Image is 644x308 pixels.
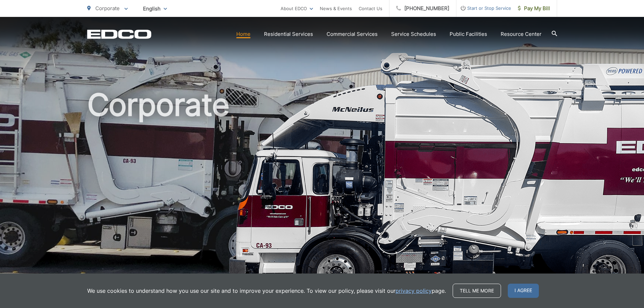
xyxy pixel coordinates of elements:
a: Residential Services [264,30,313,38]
a: Service Schedules [391,30,436,38]
a: privacy policy [396,287,432,295]
h1: Corporate [87,88,557,302]
span: English [138,3,172,15]
a: News & Events [320,4,352,13]
span: Pay My Bill [518,4,550,13]
a: Public Facilities [450,30,487,38]
a: Resource Center [501,30,542,38]
p: We use cookies to understand how you use our site and to improve your experience. To view our pol... [87,287,446,295]
a: Contact Us [359,4,382,13]
a: About EDCO [281,4,313,13]
span: Corporate [95,5,120,11]
a: EDCD logo. Return to the homepage. [87,29,151,39]
a: Tell me more [453,284,501,298]
a: Commercial Services [327,30,378,38]
span: I agree [508,284,539,298]
a: Home [236,30,251,38]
